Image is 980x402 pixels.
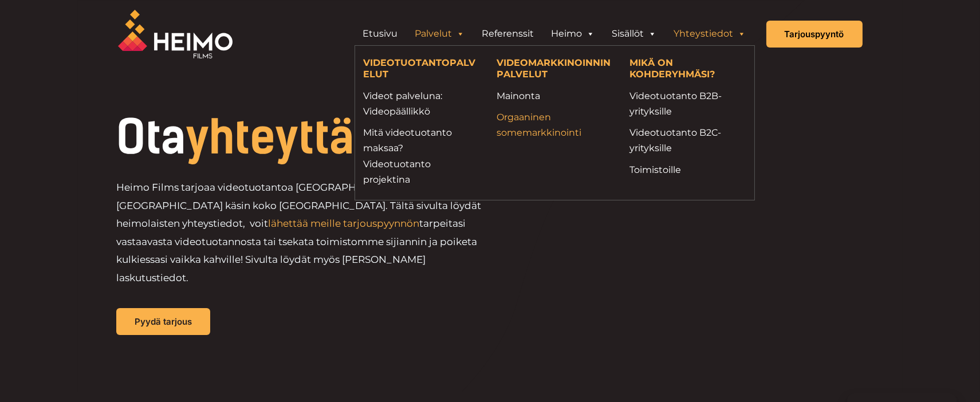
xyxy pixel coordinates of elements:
a: Toimistoille [629,162,745,178]
a: Mainonta [497,88,612,104]
a: Heimo [543,22,604,45]
aside: Header Widget 1 [349,22,761,45]
a: Referenssit [474,22,543,45]
h4: VIDEOMARKKINOINNIN PALVELUT [497,57,612,82]
h1: Ota [116,115,568,160]
a: Videotuotanto B2C-yrityksille [629,125,745,156]
h4: MIKÄ ON KOHDERYHMÄSI? [629,57,745,82]
span: yhteyttä [186,110,354,165]
a: Tarjouspyyntö [766,21,863,48]
h4: VIDEOTUOTANTOPALVELUT [364,57,479,82]
a: Pyydä tarjous [116,308,210,335]
a: Sisällöt [604,22,666,45]
p: Heimo Films tarjoaa videotuotantoa [GEOGRAPHIC_DATA] ja [GEOGRAPHIC_DATA] käsin koko [GEOGRAPHIC_... [116,179,490,287]
span: Pyydä tarjous [135,317,192,326]
a: lähettää meille tarjouspyynnön [268,218,419,229]
a: Mitä videotuotanto maksaa?Videotuotanto projektina [364,125,479,187]
a: Palvelut [407,22,474,45]
a: Yhteystiedot [666,22,755,45]
a: Videot palveluna: Videopäällikkö [364,88,479,119]
img: Heimo Filmsin logo [118,10,233,58]
a: Orgaaninen somemarkkinointi [497,109,612,140]
a: Etusivu [355,22,407,45]
a: Videotuotanto B2B-yrityksille [629,88,745,119]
